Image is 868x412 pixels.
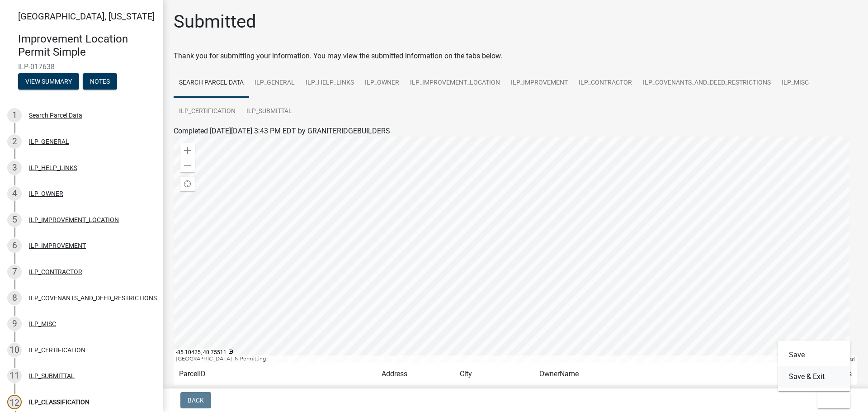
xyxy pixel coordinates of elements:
a: ILP_IMPROVEMENT [505,69,573,98]
div: 8 [7,291,22,305]
span: Back [188,397,204,404]
div: 10 [7,343,22,357]
div: 11 [7,369,22,383]
div: ILP_OWNER [29,190,63,197]
div: 12 [7,395,22,409]
div: 7 [7,265,22,279]
button: Save [778,344,850,366]
a: Esri [846,356,855,362]
td: Address [376,363,454,385]
wm-modal-confirm: Summary [18,78,79,85]
div: Search Parcel Data [29,112,82,118]
td: OwnerName [534,363,796,385]
wm-modal-confirm: Notes [83,78,117,85]
div: Zoom in [180,143,195,158]
div: ILP_SUBMITTAL [29,373,75,379]
a: ILP_COVENANTS_AND_DEED_RESTRICTIONS [637,69,776,98]
button: Save & Exit [778,366,850,388]
a: ILP_SUBMITTAL [241,97,297,126]
div: ILP_MISC [29,321,56,327]
span: ILP-017638 [18,62,145,71]
a: ILP_CONTRACTOR [573,69,637,98]
div: 3 [7,161,22,175]
h1: Submitted [174,11,256,33]
span: Exit [825,397,838,404]
div: ILP_HELP_LINKS [29,165,77,171]
span: [GEOGRAPHIC_DATA], [US_STATE] [18,11,155,22]
a: ILP_OWNER [359,69,405,98]
button: Notes [83,73,117,90]
button: Back [180,392,211,408]
div: 6 [7,238,22,253]
div: 4 [7,186,22,201]
button: Exit [817,392,850,408]
div: ILP_IMPROVEMENT_LOCATION [29,217,119,223]
div: ILP_CONTRACTOR [29,269,82,275]
div: [GEOGRAPHIC_DATA] IN Permitting [174,355,813,363]
div: ILP_COVENANTS_AND_DEED_RESTRICTIONS [29,295,157,301]
td: City [454,363,533,385]
div: ILP_CLASSIFICATION [29,399,90,405]
button: View Summary [18,73,79,90]
span: Completed [DATE][DATE] 3:43 PM EDT by GRANITERIDGEBUILDERS [174,127,390,135]
div: ILP_IMPROVEMENT [29,242,86,249]
div: Find my location [180,177,195,191]
div: 1 [7,108,22,123]
div: Thank you for submitting your information. You may view the submitted information on the tabs below. [174,51,857,62]
div: 5 [7,213,22,227]
div: ILP_GENERAL [29,138,69,145]
div: Exit [778,341,850,391]
h4: Improvement Location Permit Simple [18,33,156,59]
a: Search Parcel Data [174,69,249,98]
td: ParcelID [174,363,376,385]
div: 2 [7,134,22,149]
a: ILP_HELP_LINKS [300,69,359,98]
a: ILP_MISC [776,69,814,98]
div: Zoom out [180,158,195,172]
div: 9 [7,317,22,331]
div: ILP_CERTIFICATION [29,347,85,353]
a: ILP_CERTIFICATION [174,97,241,126]
a: ILP_IMPROVEMENT_LOCATION [405,69,505,98]
a: ILP_GENERAL [249,69,300,98]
